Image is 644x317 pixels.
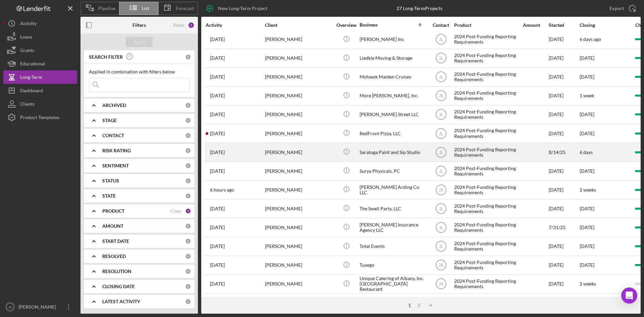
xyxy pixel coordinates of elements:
div: Reset [173,22,184,28]
div: Client [265,22,332,28]
text: JS [438,94,443,98]
div: 0 [185,102,191,108]
div: Overview [334,22,359,28]
div: 0 [185,117,191,123]
time: [DATE] [580,111,594,117]
button: Clients [3,97,77,111]
text: JS [438,188,443,192]
div: Tuxego [360,256,427,274]
b: PRODUCT [102,208,124,214]
div: Liedkie Moving & Storage [360,49,427,67]
text: JS [438,282,443,286]
div: [PERSON_NAME] [265,237,332,255]
div: [DATE] [549,162,579,180]
div: 2 [414,303,424,308]
div: Long-Term [20,70,42,86]
div: [DATE] [549,68,579,86]
div: 2024 Post-Funding Reporting Requirements [454,31,521,48]
time: 2025-07-30 13:23 [210,168,225,174]
div: Total Events [360,237,427,255]
div: [PERSON_NAME] [265,200,332,217]
b: CONTACT [102,133,124,138]
div: Open Intercom Messenger [621,287,637,304]
div: 0 [185,178,191,184]
div: [DATE] [549,87,579,105]
div: Started [549,22,579,28]
span: Forecast [176,6,194,11]
div: 0 [185,299,191,305]
div: [PERSON_NAME] [265,106,332,123]
time: 2025-08-08 18:12 [210,74,225,80]
time: [DATE] [580,262,594,268]
text: JL [439,56,443,61]
time: 2025-08-20 15:51 [210,281,225,286]
div: [PERSON_NAME] [265,124,332,142]
text: JL [439,225,443,230]
div: Product [454,22,521,28]
div: The Swell Party, LLC [360,200,427,217]
a: Product Templates [3,111,77,124]
div: New Long-Term Project [218,2,267,15]
a: Activity [3,17,77,30]
div: 8/14/25 [549,143,579,161]
a: Dashboard [3,84,77,97]
time: [DATE] [580,224,594,230]
time: [DATE] [580,74,594,80]
text: JL [439,207,443,211]
div: 2024 Post-Funding Reporting Requirements [454,68,521,86]
div: 2024 Post-Funding Reporting Requirements [454,49,521,67]
b: SEARCH FILTER [89,54,123,60]
div: 0 [185,148,191,154]
button: Grants [3,44,77,57]
time: 2025-08-22 07:48 [210,187,234,193]
div: [PERSON_NAME] [265,162,332,180]
a: Long-Term [3,70,77,84]
div: 2024 Post-Funding Reporting Requirements [454,237,521,255]
text: JL [439,150,443,155]
div: Mohawk Maiden Cruises [360,68,427,86]
time: 2025-08-19 14:42 [210,150,225,155]
div: 2024 Post-Funding Reporting Requirements [454,124,521,142]
b: STATE [102,193,116,199]
time: 2025-08-02 16:24 [210,37,225,42]
div: Amount [523,22,548,28]
button: Loans [3,30,77,44]
b: LATEST ACTIVITY [102,299,140,304]
div: 27 Long-Term Projects [396,6,442,11]
div: 0 [185,268,191,274]
text: JL [439,169,443,173]
div: [DATE] [549,181,579,199]
div: [DATE] [549,256,579,274]
b: START DATE [102,239,129,244]
div: [PERSON_NAME] [17,300,60,315]
div: 2024 Post-Funding Reporting Requirements [454,143,521,161]
div: 1 [185,208,191,214]
div: [PERSON_NAME] Street LLC [360,106,427,123]
text: JL [439,75,443,80]
div: [DATE] [549,49,579,67]
div: [DATE] [549,275,579,293]
div: [DATE] [549,31,579,48]
div: 2024 Post-Funding Reporting Requirements [454,218,521,236]
button: Export [603,2,641,15]
div: Applied in combination with filters below [89,69,190,74]
button: New Long-Term Project [201,2,274,15]
div: Closing [580,22,630,28]
div: [PERSON_NAME] [265,87,332,105]
div: 0 [185,133,191,139]
text: JL [439,37,443,42]
div: Contact [428,22,453,28]
span: Pipeline [98,6,115,11]
div: [PERSON_NAME] [265,218,332,236]
text: JL [439,244,443,249]
div: [PERSON_NAME] [265,143,332,161]
div: 2024 Post-Funding Reporting Requirements [454,87,521,105]
div: Clients [20,97,35,112]
div: [PERSON_NAME] [265,275,332,293]
div: Saratoga Paint and Sip Studio [360,143,427,161]
div: [PERSON_NAME] Insurance Agency LLC [360,218,427,236]
div: 1 [188,22,195,29]
div: [DATE] [549,200,579,217]
b: AMOUNT [102,223,123,229]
